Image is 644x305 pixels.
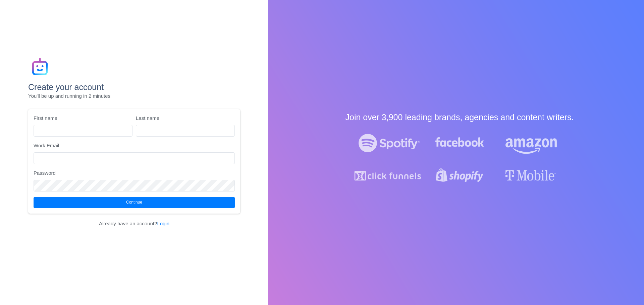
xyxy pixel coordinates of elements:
img: gradientIcon.83b2554e.png [28,55,52,78]
label: Work Email [34,142,59,150]
a: Login [157,221,169,226]
button: Continue [34,197,235,208]
p: You'll be up and running in 2 minutes [28,92,240,100]
strong: Join over 3,900 leading brands, agencies and content writers. [345,112,574,122]
label: First name [34,115,57,122]
p: Already have an account? [35,220,233,228]
strong: Create your account [28,82,104,92]
label: Password [34,169,56,177]
img: logos-white.d3c4c95a.png [342,127,577,194]
label: Last name [136,115,159,122]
